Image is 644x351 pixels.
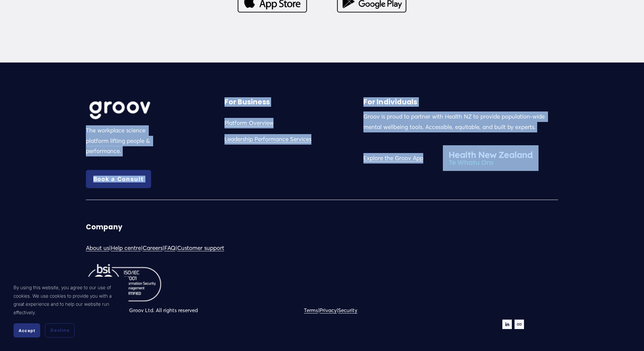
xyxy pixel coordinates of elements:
[45,323,75,337] button: Decline
[86,222,122,232] strong: Company
[143,243,163,253] a: Careers
[86,243,320,253] p: | | | |
[164,243,175,253] a: FAQ
[304,306,318,315] a: Terms
[224,134,311,145] a: Leadership Performance Services
[86,125,162,156] p: The workplace science platform lifting people & performance.
[224,97,269,107] strong: For Business
[319,306,337,315] a: Privacy
[177,243,224,253] a: Customer support
[14,283,122,317] p: By using this website, you agree to our use of cookies. We use cookies to provide you with a grea...
[363,111,558,132] p: Groov is proud to partner with Health NZ to provide population-wide mental wellbeing tools. Acces...
[502,320,512,329] a: LinkedIn
[363,97,417,107] strong: For Individuals
[14,323,40,337] button: Accept
[363,153,423,164] a: Explore the Groov App
[86,170,151,188] a: Book a Consult
[19,328,35,333] span: Accept
[86,243,109,253] a: About us
[515,320,524,329] a: URL
[50,327,69,333] span: Decline
[86,306,320,315] p: Copyright © 2024 Groov Ltd. All rights reserved
[338,306,357,315] a: Security
[304,306,459,315] p: | |
[224,118,273,128] a: Platform Overview
[7,277,128,344] section: Cookie banner
[111,243,141,253] a: Help centre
